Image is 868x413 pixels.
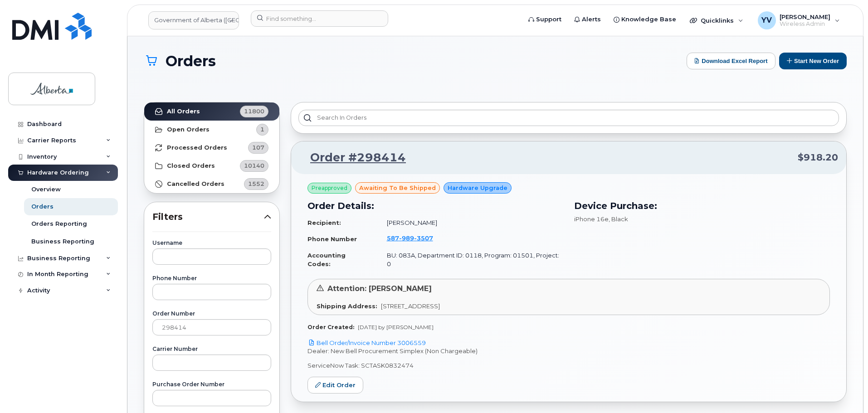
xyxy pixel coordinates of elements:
[307,219,341,226] strong: Recipient:
[307,199,563,213] h3: Order Details:
[779,53,847,69] button: Start New Order
[152,311,271,316] label: Order Number
[299,150,406,166] a: Order #298414
[167,126,210,133] strong: Open Orders
[152,382,271,387] label: Purchase Order Number
[327,284,432,293] span: Attention: [PERSON_NAME]
[244,107,264,116] span: 11800
[252,143,264,152] span: 107
[307,235,357,243] strong: Phone Number
[307,339,426,346] a: Bell Order/Invoice Number 3006559
[687,53,775,69] button: Download Excel Report
[448,184,507,192] span: Hardware Upgrade
[574,215,609,223] span: iPhone 16e
[298,110,839,126] input: Search in orders
[609,215,628,223] span: , Black
[307,347,830,355] p: Dealer: New Bell Procurement Simplex (Non Chargeable)
[144,121,279,139] a: Open Orders1
[312,184,347,192] span: Preapproved
[152,210,264,224] span: Filters
[381,302,440,310] span: [STREET_ADDRESS]
[166,53,216,69] span: Orders
[359,184,436,192] span: awaiting to be shipped
[152,240,271,246] label: Username
[307,361,830,370] p: ServiceNow Task: SCTASK0832474
[574,199,830,213] h3: Device Purchase:
[307,324,354,330] strong: Order Created:
[152,276,271,281] label: Phone Number
[244,161,264,170] span: 10140
[167,180,224,188] strong: Cancelled Orders
[144,175,279,193] a: Cancelled Orders1552
[144,157,279,175] a: Closed Orders10140
[387,234,433,242] span: 587
[248,180,264,188] span: 1552
[379,215,564,231] td: [PERSON_NAME]
[167,162,215,170] strong: Closed Orders
[144,139,279,157] a: Processed Orders107
[260,125,264,134] span: 1
[317,302,377,310] strong: Shipping Address:
[798,151,838,164] span: $918.20
[144,102,279,121] a: All Orders11800
[399,234,414,242] span: 989
[167,108,200,115] strong: All Orders
[167,144,227,151] strong: Processed Orders
[414,234,433,242] span: 3507
[307,377,363,394] a: Edit Order
[358,324,434,330] span: [DATE] by [PERSON_NAME]
[152,346,271,352] label: Carrier Number
[379,248,564,272] td: BU: 083A, Department ID: 0118, Program: 01501, Project: 0
[387,234,444,242] a: 5879893507
[307,252,346,267] strong: Accounting Codes:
